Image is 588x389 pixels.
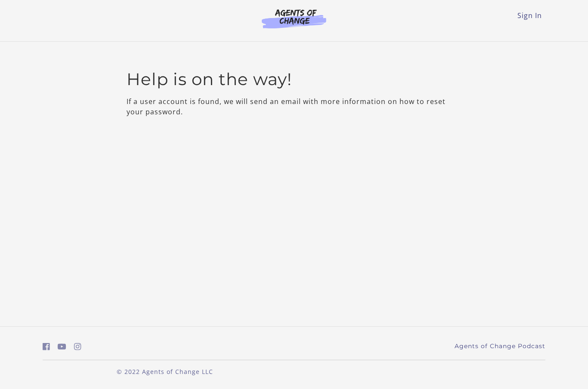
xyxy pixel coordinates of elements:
p: If a user account is found, we will send an email with more information on how to reset your pass... [127,96,462,117]
a: https://www.facebook.com/groups/aswbtestprep (Open in a new window) [43,340,50,353]
h2: Help is on the way! [127,69,462,89]
p: © 2022 Agents of Change LLC [43,367,287,376]
i: https://www.youtube.com/c/AgentsofChangeTestPrepbyMeaganMitchell (Open in a new window) [58,343,66,351]
img: Agents of Change Logo [253,9,335,28]
a: Sign In [517,11,542,20]
a: https://www.youtube.com/c/AgentsofChangeTestPrepbyMeaganMitchell (Open in a new window) [58,340,66,353]
a: Agents of Change Podcast [455,342,545,351]
i: https://www.facebook.com/groups/aswbtestprep (Open in a new window) [43,343,50,351]
a: https://www.instagram.com/agentsofchangeprep/ (Open in a new window) [74,340,81,353]
i: https://www.instagram.com/agentsofchangeprep/ (Open in a new window) [74,343,81,351]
